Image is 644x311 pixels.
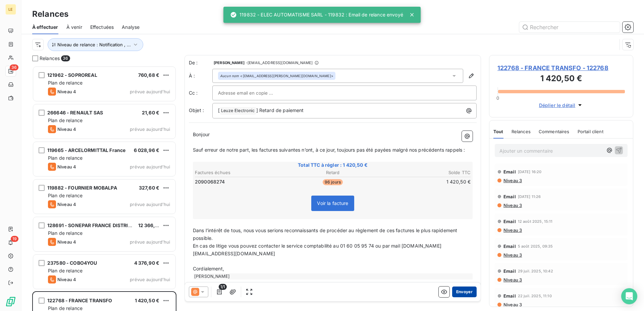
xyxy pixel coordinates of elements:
span: Leuze Electronic [220,107,256,115]
th: Factures échues [195,169,286,176]
span: [PERSON_NAME] [214,61,245,65]
span: Email [503,244,516,249]
span: [ [218,107,220,113]
span: 21,60 € [142,110,159,115]
span: Tout [493,129,503,134]
span: prévue aujourd’hui [130,126,170,132]
span: Plan de relance [48,268,83,273]
button: Envoyer [452,287,477,297]
span: - [EMAIL_ADDRESS][DOMAIN_NAME] [246,61,313,65]
span: Relances [40,55,60,62]
span: Email [503,293,516,299]
h3: 1 420,50 € [497,72,625,86]
div: grid [32,66,176,311]
span: 96 jours [323,179,343,185]
label: À : [189,72,212,79]
span: prévue aujourd’hui [130,277,170,282]
div: Open Intercom Messenger [621,288,637,304]
label: Cc : [189,90,212,96]
span: Niveau 3 [503,252,522,258]
div: LE [5,4,16,15]
span: 0 [496,95,499,101]
span: Sauf erreur de notre part, les factures suivantes n’ont, à ce jour, toujours pas été payées malgr... [193,147,465,153]
span: De : [189,59,212,66]
span: ] Retard de paiement [256,107,304,113]
span: Niveau 4 [57,126,76,132]
span: 119665 - ARCELORMITTAL France [47,147,125,153]
span: Email [503,194,516,199]
span: À effectuer [32,24,58,31]
span: 128691 - SONEPAR FRANCE DISTRIBUTION Pl [47,222,152,228]
span: 266646 - RENAULT SAS [47,110,103,115]
button: Niveau de relance : Notification , ... [48,38,143,51]
span: Relances [512,129,531,134]
span: [DATE] 11:26 [518,195,541,199]
h3: Relances [32,8,68,20]
span: prévue aujourd’hui [130,89,170,94]
span: 19 [11,236,18,242]
span: 119882 - FOURNIER MOBALPA [47,185,117,191]
div: <[EMAIL_ADDRESS][PERSON_NAME][DOMAIN_NAME]> [220,73,333,78]
input: Rechercher [519,22,620,33]
span: En cas de litige vous pouvez contacter le service comptabilité au 01 60 05 95 74 ou par mail [DOM... [193,243,441,256]
span: 29 juil. 2025, 10:42 [518,269,553,273]
span: Plan de relance [48,155,83,161]
span: Plan de relance [48,117,83,123]
span: 2090068274 [195,178,225,185]
span: 760,68 € [138,72,159,78]
span: Plan de relance [48,193,83,198]
span: 36 [61,55,70,61]
img: Logo LeanPay [5,296,16,307]
span: 4 376,90 € [134,260,160,266]
span: Niveau 4 [57,202,76,207]
span: Email [503,169,516,174]
span: 22 juil. 2025, 11:10 [518,294,552,298]
span: Niveau 3 [503,178,522,183]
span: Objet : [189,107,204,113]
span: 237580 - COBO4YOU [47,260,97,266]
span: Niveau 3 [503,203,522,208]
span: Niveau 4 [57,277,76,282]
span: 121962 - SOPROREAL [47,72,97,78]
span: 1/1 [219,284,227,290]
div: 119832 - ELEC AUTOMATISME SARL - 119832 : Email de relance envoyé [230,9,403,21]
span: prévue aujourd’hui [130,164,170,169]
span: 36 [10,64,18,70]
span: 5 août 2025, 09:35 [518,244,553,248]
span: Plan de relance [48,230,83,236]
span: Email [503,219,516,224]
button: Déplier le détail [537,101,586,109]
span: Niveau de relance : Notification , ... [57,42,131,47]
span: Bonjour [193,132,210,137]
span: 327,60 € [139,185,159,191]
th: Retard [287,169,378,176]
span: Dans l’intérêt de tous, nous vous serions reconnaissants de procéder au règlement de ces factures... [193,227,459,241]
span: Plan de relance [48,80,83,86]
span: Niveau 3 [503,302,522,307]
span: À venir [66,24,82,31]
span: Total TTC à régler : 1 420,50 € [194,162,472,168]
span: Cordialement, [193,266,224,271]
span: 6 028,96 € [134,147,160,153]
span: Effectuées [90,24,114,31]
span: Niveau 4 [57,164,76,169]
span: 1 420,50 € [135,298,160,303]
span: Plan de relance [48,305,83,311]
span: Email [503,268,516,274]
th: Solde TTC [379,169,471,176]
span: 122768 - FRANCE TRANSFO [47,298,112,303]
span: Déplier le détail [539,102,576,109]
span: [DATE] 16:20 [518,170,542,174]
span: 122768 - FRANCE TRANSFO - 122768 [497,63,625,72]
td: 1 420,50 € [379,178,471,186]
span: Niveau 4 [57,239,76,245]
span: Analyse [122,24,140,31]
span: 12 août 2025, 15:11 [518,219,553,223]
span: prévue aujourd’hui [130,239,170,245]
span: Niveau 3 [503,277,522,282]
span: Voir la facture [317,200,348,206]
input: Adresse email en copie ... [218,88,290,98]
span: Niveau 4 [57,89,76,94]
em: Aucun nom [220,73,239,78]
span: Commentaires [539,129,570,134]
